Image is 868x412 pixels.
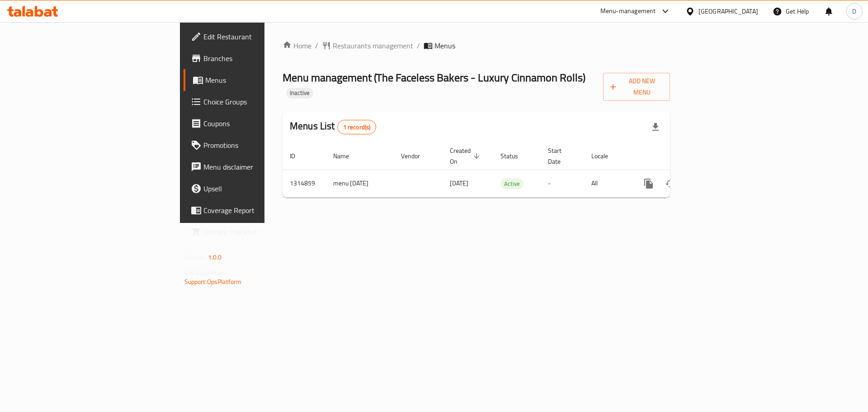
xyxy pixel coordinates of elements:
span: Vendor [401,151,432,161]
a: Promotions [184,134,325,156]
div: Total records count [337,120,377,134]
span: Active [500,179,524,189]
td: menu [DATE] [326,170,394,197]
span: Promotions [203,140,318,151]
a: Support.OpsPlatform [184,276,242,288]
span: Get support on: [184,267,226,279]
span: Restaurants management [333,40,413,51]
a: Edit Restaurant [184,26,325,47]
td: All [584,170,631,197]
span: Menus [434,40,455,51]
span: Choice Groups [203,96,318,107]
span: Created On [450,145,482,167]
span: Add New Menu [610,76,663,98]
span: Name [333,151,361,161]
span: Branches [203,53,318,64]
div: Menu-management [600,6,656,17]
button: Change Status [660,173,681,194]
span: Upsell [203,183,318,194]
span: ID [290,151,307,161]
td: - [541,170,584,197]
span: 1.0.0 [208,251,222,263]
a: Coupons [184,113,325,134]
span: Grocery Checklist [203,227,318,237]
span: Edit Restaurant [203,31,318,42]
div: Export file [645,116,666,138]
span: Coverage Report [203,205,318,216]
span: Status [500,151,530,161]
a: Branches [184,47,325,69]
a: Menus [184,69,325,91]
span: Locale [591,151,620,161]
span: Coupons [203,118,318,129]
a: Restaurants management [322,40,413,51]
th: Actions [631,142,732,170]
span: Version: [184,251,207,263]
h2: Menus List [290,119,376,134]
span: Start Date [548,145,573,167]
a: Grocery Checklist [184,221,325,243]
button: Add New Menu [603,73,670,101]
span: Menu disclaimer [203,161,318,172]
table: enhanced table [283,142,732,198]
a: Menu disclaimer [184,156,325,178]
span: Menus [205,75,318,85]
nav: breadcrumb [283,40,670,51]
span: 1 record(s) [338,123,376,132]
a: Choice Groups [184,91,325,113]
div: [GEOGRAPHIC_DATA] [698,6,758,16]
span: D [852,6,856,16]
span: Menu management ( The Faceless Bakers - Luxury Cinnamon Rolls ) [283,67,585,88]
button: more [638,173,660,194]
span: [DATE] [450,177,468,189]
li: / [417,40,420,51]
a: Coverage Report [184,199,325,221]
a: Upsell [184,178,325,199]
